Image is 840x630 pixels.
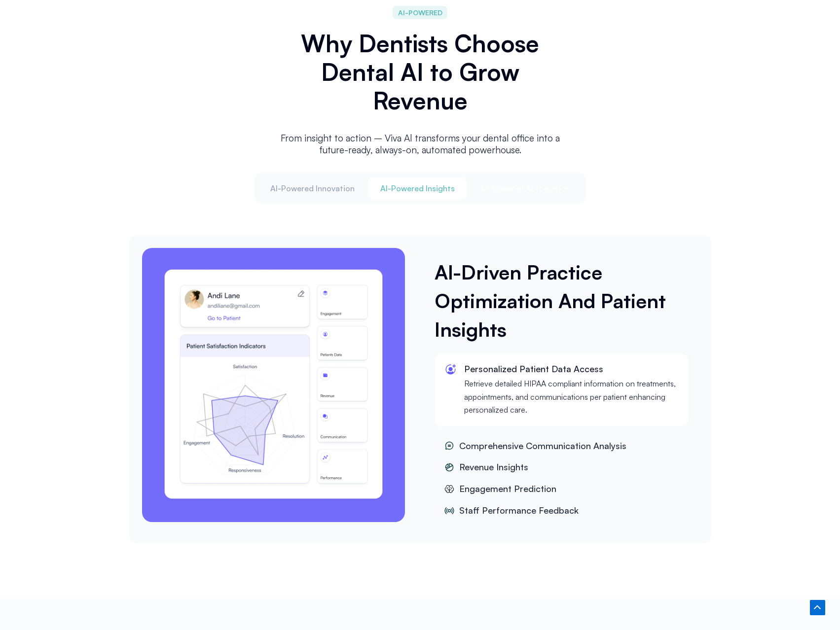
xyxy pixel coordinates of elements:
span: Personalized Patient Data Access [464,363,603,374]
div: Tabs. Open items with Enter or Space, close with Escape and navigate using the Arrow keys. [129,173,711,543]
p: From insight to action – Viva Al transforms your dental office into a future-ready, always-on, au... [277,132,563,156]
span: AI-POWERED [398,7,442,18]
p: Retrieve detailed HIPAA compliant information on treatments, appointments, and communications per... [464,377,679,416]
span: Revenue Insights [457,460,528,475]
span: Al-Powered Automation [480,183,570,194]
span: Staff Performance Feedback [457,503,579,518]
h2: Why Dentists Choose Dental AI to Grow Revenue [277,29,563,115]
span: Engagement Prediction [457,482,556,496]
h3: Al-Driven Practice Optimization And Patient Insights [435,258,694,344]
span: Al-Powered Insights [380,183,455,194]
span: Comprehensive Communication Analysis [457,439,626,454]
span: Al-Powered Innovation [270,183,355,194]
